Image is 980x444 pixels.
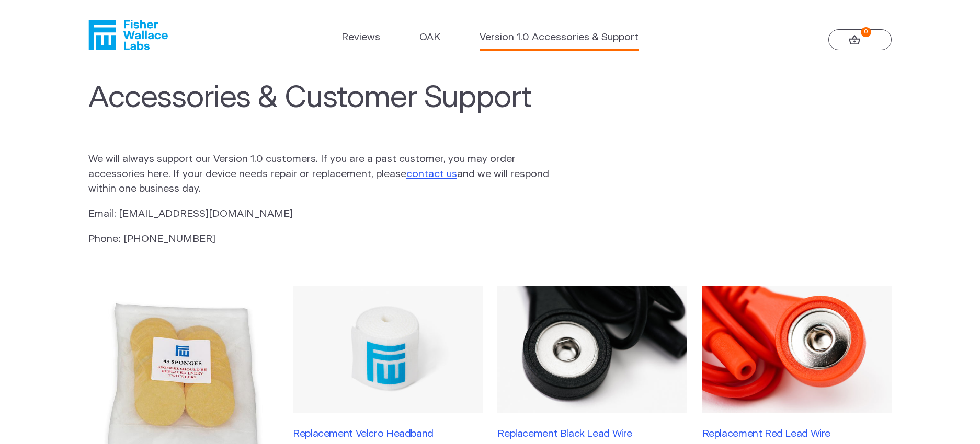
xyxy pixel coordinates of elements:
[702,286,892,413] img: Replacement Red Lead Wire
[88,20,168,50] a: Fisher Wallace
[341,30,380,45] a: Reviews
[88,232,551,247] p: Phone: [PHONE_NUMBER]
[88,207,551,222] p: Email: [EMAIL_ADDRESS][DOMAIN_NAME]
[480,30,639,45] a: Version 1.0 Accessories & Support
[419,30,440,45] a: OAK
[88,80,892,135] h1: Accessories & Customer Support
[497,286,687,413] img: Replacement Black Lead Wire
[828,29,892,50] a: 0
[861,27,871,37] strong: 0
[293,428,482,440] h3: Replacement Velcro Headband
[88,152,551,197] p: We will always support our Version 1.0 customers. If you are a past customer, you may order acces...
[406,169,457,179] a: contact us
[293,286,482,413] img: Replacement Velcro Headband
[702,428,892,440] h3: Replacement Red Lead Wire
[497,428,687,440] h3: Replacement Black Lead Wire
